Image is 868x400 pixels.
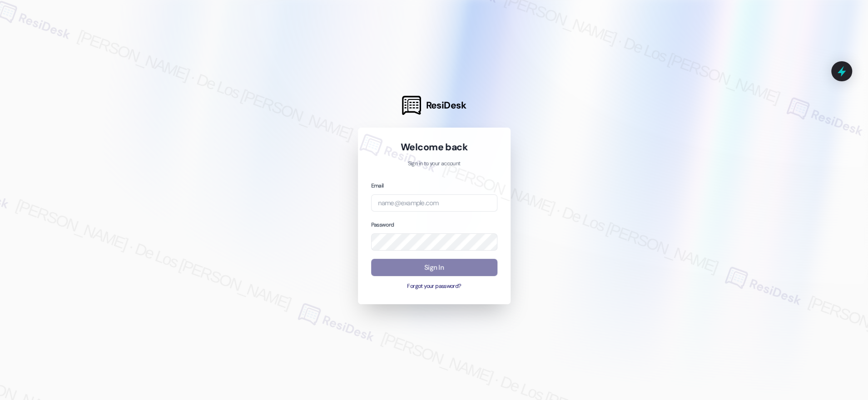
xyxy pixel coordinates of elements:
span: ResiDesk [426,99,466,112]
label: Password [371,221,394,228]
img: ResiDesk Logo [402,96,421,115]
label: Email [371,182,384,189]
button: Sign In [371,259,497,277]
input: name@example.com [371,194,497,212]
p: Sign in to your account [371,160,497,168]
h1: Welcome back [371,141,497,153]
button: Forgot your password? [371,282,497,291]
